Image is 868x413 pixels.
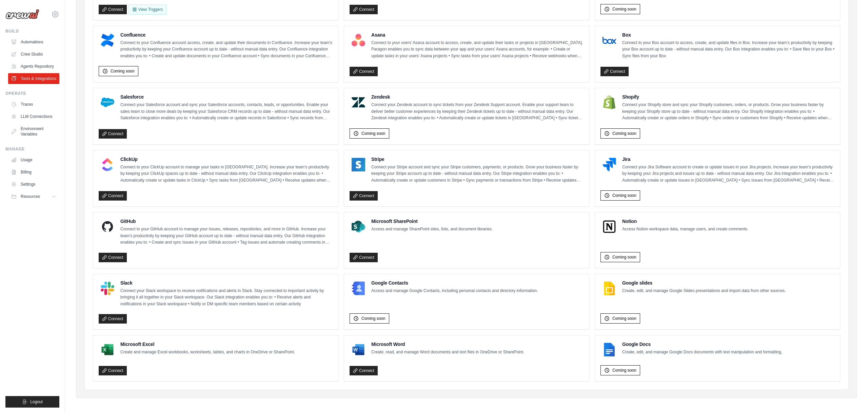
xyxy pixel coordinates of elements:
span: Coming soon [612,368,636,373]
h4: Microsoft SharePoint [371,218,493,225]
span: Coming soon [612,193,636,198]
span: Coming soon [111,68,135,74]
img: Stripe Logo [352,158,365,171]
p: Connect to your Box account to access, create, and update files in Box. Increase your team’s prod... [622,40,834,60]
div: Build [5,28,59,34]
p: Create and manage Excel workbooks, worksheets, tables, and charts in OneDrive or SharePoint. [120,349,295,356]
a: Connect [350,5,378,14]
a: Traces [8,99,59,110]
img: Microsoft Word Logo [352,343,365,356]
h4: Google Contacts [371,280,538,286]
h4: Google Docs [622,341,782,348]
h4: GitHub [120,218,333,225]
a: Agents Repository [8,61,59,72]
a: Connect [99,191,127,201]
button: Resources [8,191,59,202]
img: Jira Logo [603,158,616,171]
a: Environment Variables [8,123,59,140]
img: Zendesk Logo [352,96,365,109]
div: Manage [5,146,59,152]
h4: Salesforce [120,94,333,100]
a: Connect [350,67,378,76]
h4: Shopify [622,94,834,100]
img: Notion Logo [603,220,616,233]
a: Connect [99,129,127,139]
a: Usage [8,154,59,165]
p: Connect your Zendesk account to sync tickets from your Zendesk Support account. Enable your suppo... [371,102,584,122]
p: Create, edit, and manage Google Docs documents with text manipulation and formatting. [622,349,782,356]
a: LLM Connections [8,111,59,122]
h4: Stripe [371,156,584,163]
p: Connect to your Confluence account access, create, and update their documents in Confluence. Incr... [120,40,333,60]
p: Connect your Shopify store and sync your Shopify customers, orders, or products. Grow your busine... [622,102,834,122]
span: Logout [30,399,43,405]
img: Google Docs Logo [603,343,616,356]
span: Coming soon [361,316,386,321]
a: Tools & Integrations [8,73,59,84]
a: Connect [99,253,127,262]
img: Salesforce Logo [101,96,114,109]
p: Create, read, and manage Word documents and text files in OneDrive or SharePoint. [371,349,524,356]
p: Connect to your users’ Asana account to access, create, and update their tasks or projects in [GE... [371,40,584,60]
h4: Box [622,32,834,38]
p: Connect to your GitHub account to manage your issues, releases, repositories, and more in GitHub.... [120,226,333,246]
span: Coming soon [612,254,636,260]
h4: Asana [371,32,584,38]
a: Settings [8,179,59,190]
a: Connect [99,366,127,375]
span: Coming soon [612,316,636,321]
h4: Microsoft Excel [120,341,295,348]
div: Operate [5,91,59,96]
h4: Google slides [622,280,786,286]
p: Connect your Slack workspace to receive notifications and alerts in Slack. Stay connected to impo... [120,288,333,308]
img: Asana Logo [352,34,365,47]
p: Access Notion workspace data, manage users, and create comments. [622,226,748,233]
h4: ClickUp [120,156,333,163]
img: Microsoft Excel Logo [101,343,114,356]
img: Box Logo [603,34,616,47]
a: Connect [350,366,378,375]
a: Connect [350,191,378,201]
h4: Slack [120,280,333,286]
h4: Zendesk [371,94,584,100]
h4: Microsoft Word [371,341,524,348]
p: Connect to your ClickUp account to manage your tasks in [GEOGRAPHIC_DATA]. Increase your team’s p... [120,164,333,184]
a: Connect [600,67,629,76]
img: Microsoft SharePoint Logo [352,220,365,233]
a: Automations [8,37,59,47]
img: Google Contacts Logo [352,282,365,295]
: View Triggers [129,4,166,15]
p: Connect your Jira Software account to create or update issues in your Jira projects. Increase you... [622,164,834,184]
img: GitHub Logo [101,220,114,233]
span: Coming soon [612,6,636,12]
a: Connect [350,253,378,262]
img: Google slides Logo [603,282,616,295]
h4: Notion [622,218,748,225]
a: Connect [99,314,127,324]
span: Coming soon [361,131,386,136]
img: ClickUp Logo [101,158,114,171]
img: Shopify Logo [603,96,616,109]
h4: Jira [622,156,834,163]
p: Connect your Stripe account and sync your Stripe customers, payments, or products. Grow your busi... [371,164,584,184]
p: Access and manage Google Contacts, including personal contacts and directory information. [371,288,538,294]
p: Access and manage SharePoint sites, lists, and document libraries. [371,226,493,233]
img: Logo [5,9,39,19]
p: Connect your Salesforce account and sync your Salesforce accounts, contacts, leads, or opportunit... [120,102,333,122]
button: Logout [5,396,59,408]
a: Connect [99,5,127,14]
span: Coming soon [612,131,636,136]
h4: Confluence [120,32,333,38]
p: Create, edit, and manage Google Slides presentations and import data from other sources. [622,288,786,294]
a: Billing [8,167,59,178]
a: Crew Studio [8,49,59,60]
img: Slack Logo [101,282,114,295]
img: Confluence Logo [101,34,114,47]
span: Resources [21,194,40,199]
